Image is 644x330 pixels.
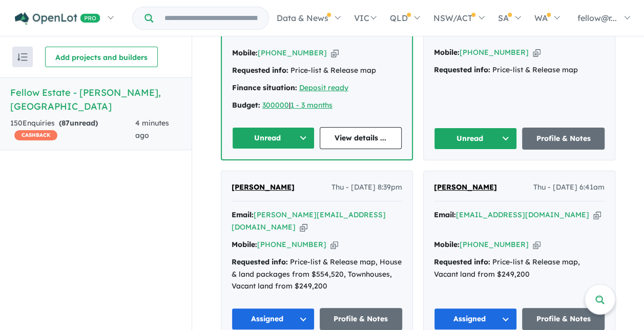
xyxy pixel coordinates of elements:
a: Profile & Notes [320,308,403,330]
a: [PHONE_NUMBER] [257,240,326,249]
button: Unread [232,127,315,149]
img: sort.svg [17,53,28,61]
button: Add projects and builders [45,47,158,67]
div: Price-list & Release map [232,65,402,77]
strong: Requested info: [434,257,490,266]
button: Assigned [232,308,315,330]
button: Copy [533,239,541,250]
span: fellow@r... [577,13,617,23]
a: [PERSON_NAME] [434,181,497,194]
strong: Email: [232,210,254,219]
input: Try estate name, suburb, builder or developer [155,7,266,29]
button: Copy [300,222,307,233]
div: Price-list & Release map [434,64,605,76]
button: Copy [593,210,601,220]
a: Profile & Notes [522,308,605,330]
button: Copy [331,48,339,58]
strong: Email: [434,210,456,219]
div: Price-list & Release map, House & land packages from $554,520, Townhouses, Vacant land from $249,200 [232,256,402,293]
a: Deposit ready [299,83,348,92]
strong: Requested info: [434,65,490,74]
a: [PHONE_NUMBER] [258,48,327,57]
a: [EMAIL_ADDRESS][DOMAIN_NAME] [456,210,589,219]
strong: Finance situation: [232,83,297,92]
a: [PERSON_NAME] [232,181,295,194]
strong: Mobile: [434,48,460,57]
button: Unread [434,128,517,150]
a: [PERSON_NAME][EMAIL_ADDRESS][DOMAIN_NAME] [232,210,386,232]
div: | [232,99,402,112]
button: Copy [330,239,338,250]
span: 4 minutes ago [135,118,169,140]
a: Profile & Notes [522,128,605,150]
a: [PHONE_NUMBER] [460,48,529,57]
div: Price-list & Release map, Vacant land from $249,200 [434,256,605,281]
a: [PHONE_NUMBER] [460,240,529,249]
strong: Mobile: [232,240,257,249]
span: 87 [61,118,70,128]
button: Assigned [434,308,517,330]
strong: Mobile: [434,240,460,249]
div: 150 Enquir ies [10,117,135,142]
a: View details ... [320,127,402,149]
span: Thu - [DATE] 8:39pm [331,181,402,194]
strong: Mobile: [232,48,258,57]
strong: Budget: [232,100,260,110]
h5: Fellow Estate - [PERSON_NAME] , [GEOGRAPHIC_DATA] [10,86,181,113]
a: 1 - 3 months [290,100,333,110]
span: [PERSON_NAME] [232,182,295,192]
strong: Requested info: [232,66,288,75]
a: 300000 [262,100,289,110]
span: CASHBACK [14,130,57,140]
button: Copy [533,47,541,58]
img: Openlot PRO Logo White [15,12,100,25]
strong: Requested info: [232,257,288,266]
strong: ( unread) [59,118,98,128]
span: Thu - [DATE] 6:41am [533,181,605,194]
span: [PERSON_NAME] [434,182,497,192]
